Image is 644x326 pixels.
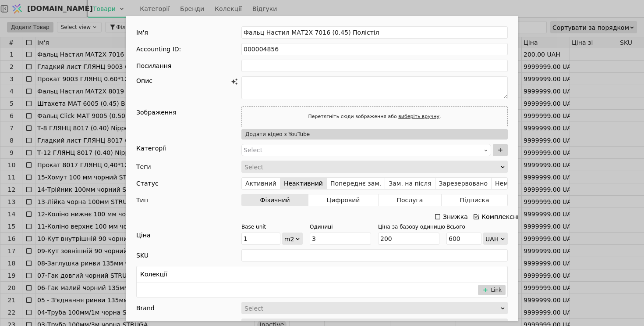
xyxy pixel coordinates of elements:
[244,302,499,315] div: Select
[308,194,379,206] button: Цифровий
[136,26,148,39] div: Ім'я
[446,223,502,231] div: Всього
[140,270,167,279] h3: Колекції
[379,194,442,206] button: Послуга
[136,161,151,173] div: Теги
[136,144,241,156] div: Категорії
[378,223,434,231] div: Ціна за базову одиницю
[478,285,506,295] button: Link
[280,177,327,190] button: Неактивний
[241,223,297,231] div: Base unit
[305,111,443,122] div: Перетягніть сюди зображення або .
[435,177,492,190] button: Зарезервовано
[485,233,500,245] div: UAH
[126,16,518,321] div: Add Opportunity
[136,249,149,262] div: SKU
[244,147,262,154] span: Select
[136,43,181,55] div: Accounting ID:
[242,194,308,206] button: Фізичний
[443,211,468,223] div: Знижка
[136,60,171,72] div: Посилання
[327,177,385,190] button: Попереднє зам.
[242,177,280,190] button: Активний
[385,177,435,190] button: Зам. на після
[136,106,177,118] div: Зображення
[136,177,159,190] div: Статус
[284,233,295,245] div: m2
[398,114,439,119] a: виберіть вручну
[492,177,519,190] button: Немає
[136,231,241,245] div: Ціна
[481,211,525,223] div: Комплексний
[442,194,507,206] button: Підписка
[136,302,155,314] div: Brand
[310,223,366,231] div: Одиниці
[241,129,508,140] button: Додати відео з YouTube
[136,194,148,206] div: Тип
[136,76,229,86] div: Опис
